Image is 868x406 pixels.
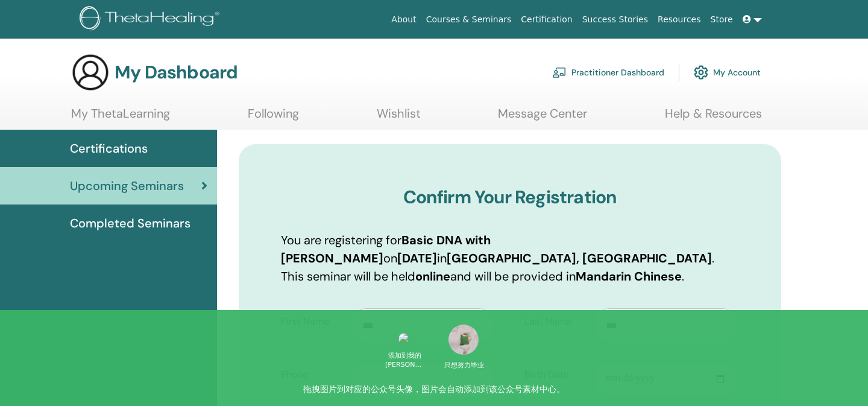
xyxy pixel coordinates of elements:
[694,62,708,83] img: cog.svg
[447,250,712,266] b: [GEOGRAPHIC_DATA], [GEOGRAPHIC_DATA]
[552,59,664,86] a: Practitioner Dashboard
[577,8,653,31] a: Success Stories
[377,106,421,130] a: Wishlist
[248,106,299,130] a: Following
[80,6,224,33] img: logo.png
[71,106,170,130] a: My ThetaLearning
[70,214,190,232] span: Completed Seminars
[665,106,762,130] a: Help & Resources
[706,8,738,31] a: Store
[281,231,739,285] p: You are registering for on in . This seminar will be held and will be provided in .
[386,8,421,31] a: About
[415,268,450,284] b: online
[498,106,587,130] a: Message Center
[281,186,739,208] h3: Confirm Your Registration
[71,53,110,92] img: generic-user-icon.jpg
[552,67,567,78] img: chalkboard-teacher.svg
[516,8,577,31] a: Certification
[694,59,761,86] a: My Account
[70,177,184,195] span: Upcoming Seminars
[576,268,682,284] b: Mandarin Chinese
[653,8,706,31] a: Resources
[115,62,237,83] h3: My Dashboard
[397,250,437,266] b: [DATE]
[70,139,148,157] span: Certifications
[421,8,517,31] a: Courses & Seminars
